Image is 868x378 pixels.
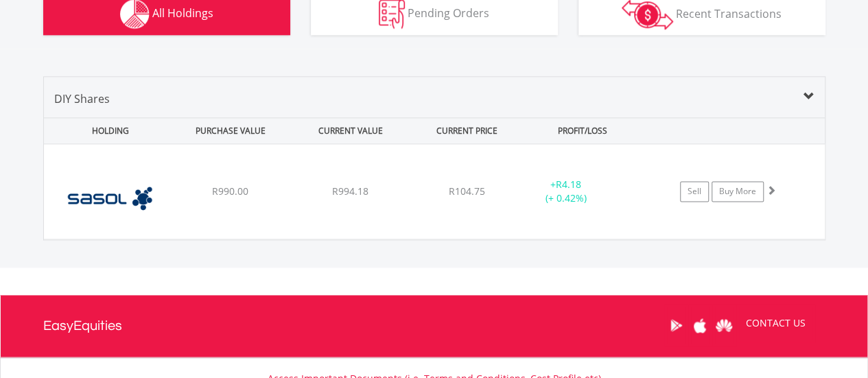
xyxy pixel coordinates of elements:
a: Google Play [664,304,688,346]
div: CURRENT VALUE [292,118,410,143]
a: EasyEquities [43,295,122,357]
span: Pending Orders [408,5,489,21]
img: EQU.ZA.SOL.png [51,161,169,235]
span: R994.18 [332,185,368,198]
span: All Holdings [152,5,213,21]
a: CONTACT US [736,304,815,342]
a: Buy More [712,181,764,202]
span: Recent Transactions [676,5,782,21]
a: Huawei [712,304,736,346]
span: R4.18 [556,178,581,191]
span: DIY Shares [54,91,110,106]
div: PROFIT/LOSS [524,118,642,143]
div: HOLDING [45,118,169,143]
a: Apple [688,304,712,346]
div: + (+ 0.42%) [515,178,618,205]
a: Sell [680,181,709,202]
span: R990.00 [212,185,248,198]
div: PURCHASE VALUE [172,118,290,143]
span: R104.75 [449,185,485,198]
div: CURRENT PRICE [412,118,521,143]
